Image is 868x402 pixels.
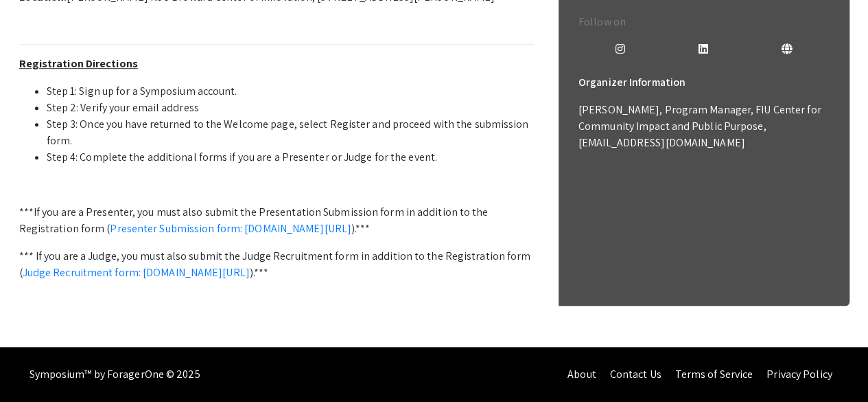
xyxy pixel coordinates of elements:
[47,149,534,166] li: Step 4: Complete the additional forms if you are a Presenter or Judge for the event.
[47,83,534,100] li: Step 1: Sign up for a Symposium account.
[10,340,58,392] iframe: Chat
[675,367,753,381] a: Terms of Service
[567,367,596,381] a: About
[19,204,534,237] p: ***If you are a Presenter, you must also submit the Presentation Submission form in addition to t...
[766,367,832,381] a: Privacy Policy
[23,265,250,280] a: Judge Recruitment form: [DOMAIN_NAME][URL]
[30,347,200,402] div: Symposium™ by ForagerOne © 2025
[47,116,534,149] li: Step 3: Once you have returned to the Welcome page, select Register and proceed with the submissi...
[578,14,830,30] p: Follow on
[578,102,830,151] p: [PERSON_NAME], Program Manager, FIU Center for Community Impact and Public Purpose, [EMAIL_ADDRES...
[47,100,534,116] li: Step 2: Verify your email address
[19,56,138,71] u: Registration Directions
[578,69,830,96] h6: Organizer Information
[110,221,351,236] a: Presenter Submission form: [DOMAIN_NAME][URL]
[609,367,661,381] a: Contact Us
[19,248,534,281] p: *** If you are a Judge, you must also submit the Judge Recruitment form in addition to the Regist...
